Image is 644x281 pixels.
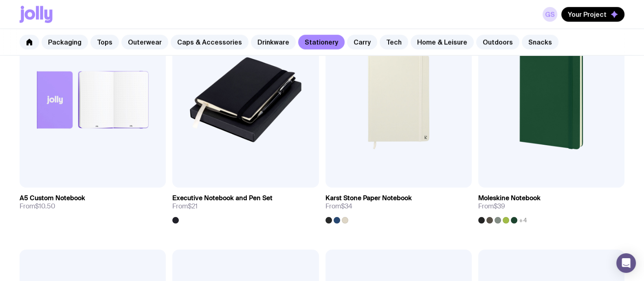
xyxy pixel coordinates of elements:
span: From [20,202,55,210]
span: From [478,202,505,210]
a: Drinkware [251,35,296,49]
h3: Executive Notebook and Pen Set [172,194,273,202]
span: $10.50 [35,202,55,210]
a: Outerwear [121,35,168,49]
a: GS [543,7,557,22]
a: Tops [90,35,119,49]
span: $39 [494,202,505,210]
h3: Moleskine Notebook [478,194,541,202]
a: Moleskine NotebookFrom$39+4 [478,188,624,223]
button: Your Project [561,7,624,22]
a: Caps & Accessories [171,35,248,49]
span: From [325,202,352,210]
a: Karst Stone Paper NotebookFrom$34 [325,188,472,223]
a: Packaging [42,35,88,49]
span: From [172,202,198,210]
span: $34 [341,202,352,210]
a: Stationery [298,35,345,49]
h3: A5 Custom Notebook [20,194,85,202]
a: Home & Leisure [411,35,474,49]
div: Open Intercom Messenger [616,253,636,273]
a: Outdoors [476,35,519,49]
a: A5 Custom NotebookFrom$10.50 [20,188,166,217]
span: +4 [519,217,527,223]
span: Your Project [568,10,607,18]
span: $21 [188,202,198,210]
a: Snacks [522,35,558,49]
a: Tech [380,35,408,49]
a: Executive Notebook and Pen SetFrom$21 [172,188,319,223]
a: Carry [347,35,377,49]
h3: Karst Stone Paper Notebook [325,194,412,202]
